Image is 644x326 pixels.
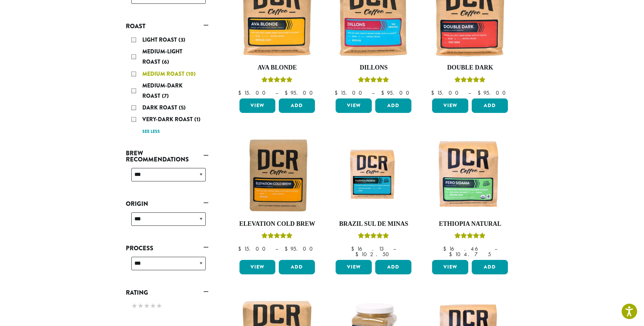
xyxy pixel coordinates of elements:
[126,298,208,314] div: Rating
[430,136,510,215] img: DCR-Fero-Sidama-Coffee-Bag-2019-300x300.png
[142,104,179,112] span: Dark Roast
[336,98,372,113] a: View
[375,260,411,274] button: Add
[131,301,137,311] span: ★
[239,260,276,274] a: View
[238,245,269,252] bdi: 15.00
[126,32,208,139] div: Roast
[162,58,169,66] span: (6)
[478,89,483,96] span: $
[144,301,150,311] span: ★
[355,251,361,258] span: $
[142,82,183,100] span: Medium-Dark Roast
[137,301,144,311] span: ★
[285,245,290,252] span: $
[238,89,269,96] bdi: 15.00
[430,136,510,257] a: Ethiopia NaturalRated 5.00 out of 5
[186,70,196,78] span: (10)
[375,98,411,113] button: Add
[454,76,485,86] div: Rated 4.50 out of 5
[443,245,449,252] span: $
[150,301,156,311] span: ★
[162,92,169,100] span: (7)
[178,36,185,44] span: (3)
[355,251,392,258] bdi: 102.50
[179,104,186,112] span: (5)
[275,245,278,252] span: –
[351,245,387,252] bdi: 16.13
[238,136,317,257] a: Elevation Cold BrewRated 5.00 out of 5
[431,89,437,96] span: $
[430,220,510,228] h4: Ethiopia Natural
[336,260,372,274] a: View
[142,36,178,44] span: Light Roast
[351,245,357,252] span: $
[126,254,208,278] div: Process
[285,245,316,252] bdi: 95.00
[142,48,182,66] span: Medium-Light Roast
[478,89,509,96] bdi: 95.00
[430,64,510,72] h4: Double Dark
[142,70,186,78] span: Medium Roast
[156,301,162,311] span: ★
[275,89,278,96] span: –
[142,115,194,123] span: Very-Dark Roast
[238,89,244,96] span: $
[443,245,488,252] bdi: 16.46
[126,20,208,32] a: Roast
[468,89,471,96] span: –
[494,245,497,252] span: –
[194,115,201,123] span: (1)
[449,251,455,258] span: $
[238,220,317,228] h4: Elevation Cold Brew
[381,89,412,96] bdi: 95.00
[358,232,389,242] div: Rated 5.00 out of 5
[238,64,317,72] h4: Ava Blonde
[262,232,293,242] div: Rated 5.00 out of 5
[432,98,468,113] a: View
[262,76,293,86] div: Rated 5.00 out of 5
[334,64,413,72] h4: Dillons
[279,98,315,113] button: Add
[334,146,413,205] img: Fazenda-Rainha_12oz_Mockup.jpg
[285,89,316,96] bdi: 95.00
[126,165,208,190] div: Brew Recommendations
[381,89,387,96] span: $
[432,260,468,274] a: View
[285,89,290,96] span: $
[449,251,491,258] bdi: 104.75
[279,260,315,274] button: Add
[431,89,462,96] bdi: 15.00
[126,242,208,254] a: Process
[126,210,208,234] div: Origin
[335,89,365,96] bdi: 15.00
[454,232,485,242] div: Rated 5.00 out of 5
[335,89,340,96] span: $
[142,128,160,135] a: See less
[126,198,208,210] a: Origin
[358,76,389,86] div: Rated 5.00 out of 5
[472,98,508,113] button: Add
[334,136,413,257] a: Brazil Sul De MinasRated 5.00 out of 5
[334,220,413,228] h4: Brazil Sul De Minas
[372,89,375,96] span: –
[393,245,396,252] span: –
[239,98,276,113] a: View
[238,245,244,252] span: $
[126,147,208,165] a: Brew Recommendations
[237,136,317,215] img: Elevation-Cold-Brew-300x300.jpg
[472,260,508,274] button: Add
[126,287,208,298] a: Rating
